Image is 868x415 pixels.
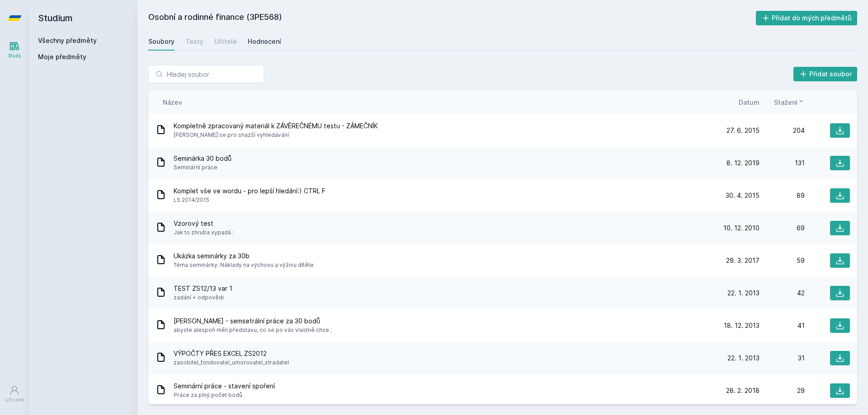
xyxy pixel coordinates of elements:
div: Testy [185,37,203,46]
span: Seminární práce [174,163,231,172]
a: Testy [185,33,203,51]
span: 22. 1. 2013 [727,289,759,298]
span: 28. 2. 2018 [726,386,759,395]
a: Všechny předměty [38,37,97,44]
span: Ukázka seminárky za 30b [174,252,314,261]
div: 69 [759,224,805,233]
span: Seminárka 30 bodů [174,154,231,163]
span: 30. 4. 2015 [726,191,759,200]
span: 18. 12. 2013 [724,321,759,330]
button: Stažení [774,98,805,107]
a: Soubory [148,33,175,51]
div: 204 [759,126,805,135]
a: Study [2,36,27,64]
span: abyste alespoň měli představu, co se po vás vlastně chce ; [174,326,332,335]
div: 131 [759,159,805,168]
span: zasobitel_fondovatel_umorovatel_stradatel [174,358,289,367]
span: [PERSON_NAME] se pro snazší vyhledávání [174,131,378,140]
span: VÝPOČTY PŘES EXCEL ZS2012 [174,349,289,358]
span: Moje předměty [38,52,86,61]
div: 31 [759,354,805,363]
span: Jak to zhruba vypadá : [174,228,234,237]
a: Učitelé [214,33,237,51]
div: Study [8,52,21,59]
span: Seminární práce - stavení spoření [174,382,275,391]
span: 29. 3. 2017 [726,256,759,265]
span: LS 2014/2015 [174,196,325,205]
div: 29 [759,386,805,395]
span: Komplet vše ve wordu - pro lepší hledání:) CTRL F [174,187,325,196]
div: Uživatel [5,396,24,403]
div: 89 [759,191,805,200]
button: Přidat soubor [793,67,858,81]
div: Hodnocení [248,37,281,46]
span: Vzorový test [174,219,234,228]
h2: Osobní a rodinné finance (3PE568) [148,11,756,25]
span: zadání + odpovědi [174,293,232,302]
span: 10. 12. 2010 [723,224,759,233]
span: Téma seminárky: Náklady na výchovu a výživu dítěte [174,261,314,270]
span: TEST ZS12/13 var 1 [174,284,232,293]
div: Soubory [148,37,175,46]
a: Hodnocení [248,33,281,51]
span: 22. 1. 2013 [727,354,759,363]
a: Uživatel [2,380,27,408]
span: Práce za plný počet bodů [174,391,275,400]
button: Přidat do mých předmětů [756,11,858,25]
div: 42 [759,289,805,298]
span: 27. 6. 2015 [726,126,759,135]
input: Hledej soubor [148,65,264,83]
span: Stažení [774,98,797,107]
span: [PERSON_NAME] - semsetrální práce za 30 bodů [174,317,332,326]
div: 41 [759,321,805,330]
span: Kompletně zpracovaný materiál k ZÁVĚREČNÉMU testu - ZÁMEČNÍK [174,121,378,131]
div: 59 [759,256,805,265]
button: Datum [739,98,759,107]
button: Název [163,98,182,107]
span: 8. 12. 2019 [726,159,759,168]
div: Učitelé [214,37,237,46]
